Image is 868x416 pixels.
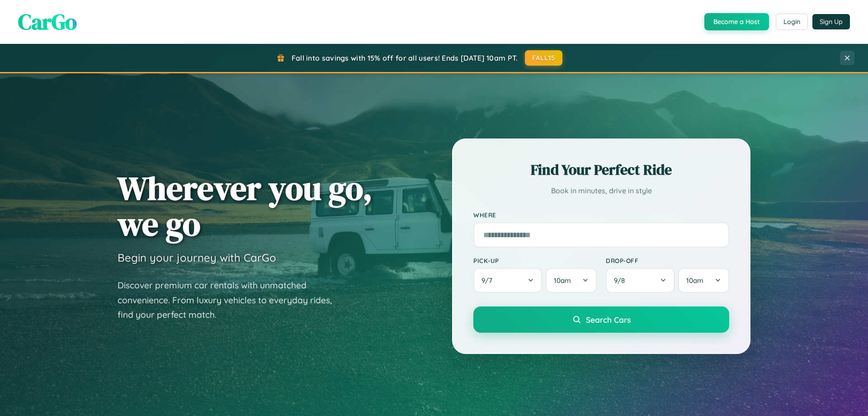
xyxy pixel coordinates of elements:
[292,53,518,62] span: Fall into savings with 15% off for all users! Ends [DATE] 10am PT.
[473,257,597,264] label: Pick-up
[614,276,629,285] span: 9 / 8
[473,211,729,219] label: Where
[473,306,729,333] button: Search Cars
[776,14,808,30] button: Login
[586,315,631,325] span: Search Cars
[118,170,373,242] h1: Wherever you go, we go
[606,268,675,293] button: 9/8
[686,276,703,285] span: 10am
[554,276,571,285] span: 10am
[525,50,563,66] button: FALL15
[546,268,597,293] button: 10am
[473,160,729,180] h2: Find Your Perfect Ride
[704,13,769,30] button: Become a Host
[473,268,542,293] button: 9/7
[606,257,729,264] label: Drop-off
[812,14,850,29] button: Sign Up
[481,276,497,285] span: 9 / 7
[118,251,276,264] h3: Begin your journey with CarGo
[18,7,77,37] span: CarGo
[473,184,729,197] p: Book in minutes, drive in style
[118,278,344,322] p: Discover premium car rentals with unmatched convenience. From luxury vehicles to everyday rides, ...
[678,268,729,293] button: 10am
